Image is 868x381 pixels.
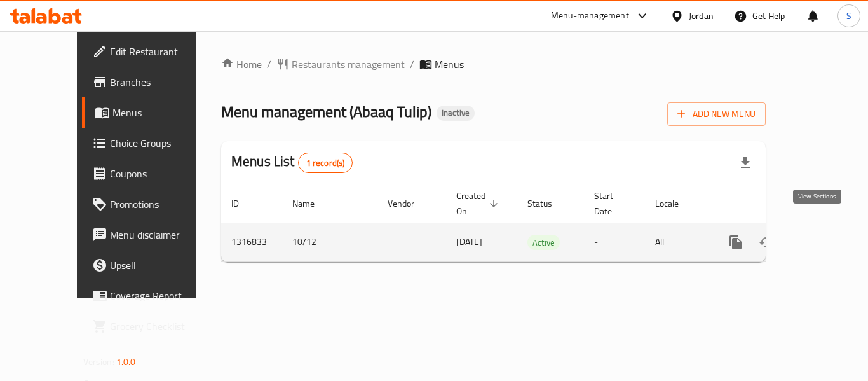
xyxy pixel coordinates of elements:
[110,288,212,303] span: Coverage Report
[82,250,222,281] a: Upsell
[594,188,630,219] span: Start Date
[298,153,353,173] div: Total records count
[645,223,710,261] td: All
[221,184,853,262] table: enhanced table
[231,152,353,173] h2: Menus List
[82,128,222,158] a: Choice Groups
[437,107,475,118] span: Inactive
[221,223,282,261] td: 1316833
[456,233,482,250] span: [DATE]
[846,9,851,23] span: S
[527,235,560,250] div: Active
[110,135,212,151] span: Choice Groups
[677,106,756,122] span: Add New Menu
[527,235,560,250] span: Active
[655,196,695,211] span: Locale
[110,166,212,181] span: Coupons
[437,106,475,121] div: Inactive
[388,196,431,211] span: Vendor
[292,196,331,211] span: Name
[82,219,222,250] a: Menu disclaimer
[221,57,766,72] nav: breadcrumb
[83,354,114,370] span: Version:
[410,57,414,72] li: /
[551,8,629,24] div: Menu-management
[710,184,853,223] th: Actions
[112,105,212,120] span: Menus
[110,44,212,59] span: Edit Restaurant
[231,196,255,211] span: ID
[82,281,222,311] a: Coverage Report
[267,57,271,72] li: /
[584,223,645,261] td: -
[221,57,262,72] a: Home
[689,9,714,23] div: Jordan
[527,196,569,211] span: Status
[667,102,766,126] button: Add New Menu
[82,97,222,128] a: Menus
[221,97,431,126] span: Menu management ( Abaaq Tulip )
[116,354,136,370] span: 1.0.0
[110,197,212,212] span: Promotions
[82,311,222,342] a: Grocery Checklist
[110,258,212,273] span: Upsell
[435,57,464,72] span: Menus
[751,227,782,258] button: Change Status
[456,188,502,219] span: Created On
[82,189,222,219] a: Promotions
[721,227,751,258] button: more
[299,157,353,169] span: 1 record(s)
[110,74,212,90] span: Branches
[82,67,222,97] a: Branches
[282,223,377,261] td: 10/12
[82,158,222,189] a: Coupons
[110,227,212,242] span: Menu disclaimer
[110,319,212,334] span: Grocery Checklist
[82,36,222,67] a: Edit Restaurant
[292,57,405,72] span: Restaurants management
[730,148,761,178] div: Export file
[276,57,405,72] a: Restaurants management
